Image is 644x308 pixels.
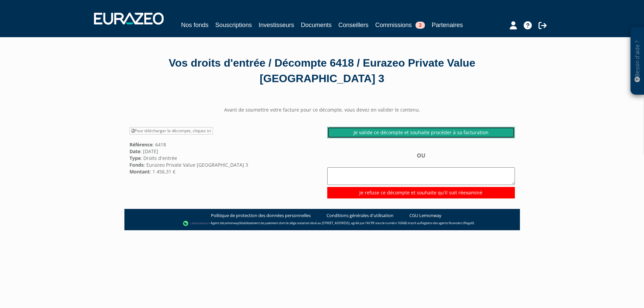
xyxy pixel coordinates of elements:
[129,155,141,161] strong: Type
[375,20,425,31] a: Commissions2
[211,212,311,219] a: Politique de protection des données personnelles
[183,220,209,227] img: logo-lemonway.png
[131,220,513,227] div: - Agent de (établissement de paiement dont le siège social est situé au [STREET_ADDRESS], agréé p...
[129,168,150,175] strong: Montant
[129,148,140,155] strong: Date
[415,22,425,29] span: 2
[129,141,152,148] strong: Référence
[327,127,515,138] a: Je valide ce décompte et souhaite procéder à sa facturation
[634,31,641,92] p: Besoin d'aide ?
[327,212,393,219] a: Conditions générales d'utilisation
[215,20,252,30] a: Souscriptions
[181,20,209,30] a: Nos fonds
[94,13,164,25] img: 1732889491-logotype_eurazeo_blanc_rvb.png
[124,127,322,175] div: : 6418 : [DATE] : Droits d'entrée : Eurazeo Private Value [GEOGRAPHIC_DATA] 3 : 1 456,31 €
[129,127,213,135] a: Pour télécharger le décompte, cliquez ici
[259,20,294,30] a: Investisseurs
[327,187,515,198] input: Je refuse ce décompte et souhaite qu'il soit réexaminé
[129,162,144,168] strong: Fonds
[301,20,332,30] a: Documents
[421,221,474,225] a: Registre des agents financiers (Regafi)
[338,20,368,30] a: Conseillers
[223,221,239,225] a: Lemonway
[327,152,515,198] div: OU
[432,20,463,30] a: Partenaires
[124,106,520,113] center: Avant de soumettre votre facture pour ce décompte, vous devez en valider le contenu.
[409,212,442,219] a: CGU Lemonway
[129,55,515,86] div: Vos droits d'entrée / Décompte 6418 / Eurazeo Private Value [GEOGRAPHIC_DATA] 3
